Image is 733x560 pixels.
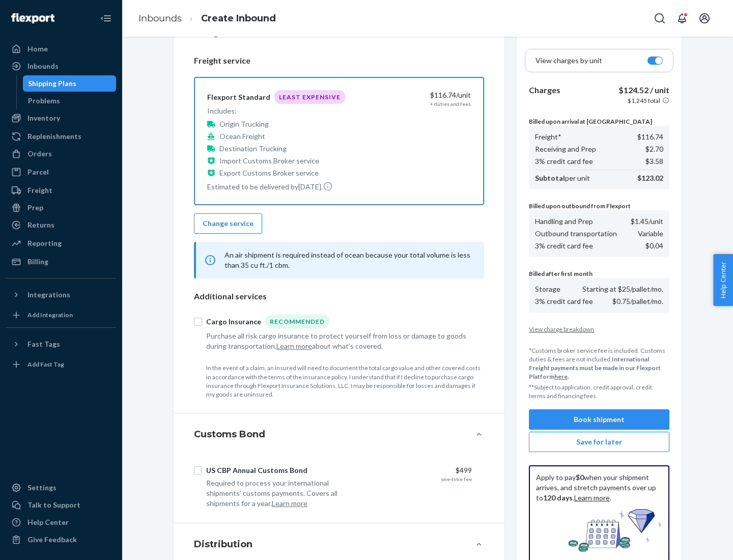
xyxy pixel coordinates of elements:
[27,360,64,369] div: Add Fast Tag
[365,90,471,100] div: $116.74 /unit
[529,202,669,210] p: Billed upon outbound from Flexport
[672,8,692,29] button: Open notifications
[441,475,472,483] div: one-time fee
[27,517,69,527] div: Help Center
[535,296,593,306] p: 3% credit card fee
[194,538,252,551] h4: Distribution
[219,156,319,166] p: Import Customs Broker service
[529,269,669,278] p: Billed after first month
[6,480,116,496] a: Settings
[6,164,116,180] a: Parcel
[6,514,116,530] a: Help Center
[194,428,265,441] h4: Customs Bond
[612,296,663,306] p: $0.75/pallet/mo.
[535,173,590,183] p: per unit
[194,466,202,474] input: US CBP Annual Customs Bond
[201,13,276,24] a: Create Inbound
[713,254,733,306] button: Help Center
[535,55,602,66] p: View charges by unit
[535,132,561,142] p: Freight*
[366,465,472,475] div: $499
[694,8,715,29] button: Open account menu
[138,13,182,24] a: Inbounds
[27,311,73,319] div: Add Integration
[637,173,663,183] p: $123.02
[430,100,471,107] div: + duties and fees
[6,497,116,513] a: Talk to Support
[23,75,117,92] a: Shipping Plans
[554,373,568,380] a: here
[535,241,593,251] p: 3% credit card fee
[27,131,81,142] div: Replenishments
[207,106,345,116] p: Includes:
[529,432,669,452] button: Save for later
[6,182,116,199] a: Freight
[219,131,265,142] p: Ocean Freight
[529,346,669,381] p: *Customs broker service fee is included. Customs duties & fees are not included.
[650,8,670,29] button: Open Search Box
[645,156,663,166] p: $3.58
[27,185,52,195] div: Freight
[206,465,307,475] div: US CBP Annual Customs Bond
[265,315,329,328] div: Recommended
[23,93,117,109] a: Problems
[576,473,584,482] b: $0
[535,216,593,227] p: Handling and Prep
[27,238,62,248] div: Reporting
[535,156,593,166] p: 3% credit card fee
[219,119,269,129] p: Origin Trucking
[645,241,663,251] p: $0.04
[219,168,319,178] p: Export Customs Broker service
[6,336,116,352] button: Fast Tags
[27,290,70,300] div: Integrations
[206,317,261,327] div: Cargo Insurance
[6,217,116,233] a: Returns
[6,287,116,303] button: Integrations
[637,132,663,142] p: $116.74
[582,284,663,294] p: Starting at $25/pallet/mo.
[6,41,116,57] a: Home
[27,500,80,510] div: Talk to Support
[27,61,59,71] div: Inbounds
[529,325,669,333] button: View charge breakdown
[27,339,60,349] div: Fast Tags
[194,55,484,67] p: Freight service
[206,363,484,399] p: In the event of a claim, an insured will need to document the total cargo value and other covered...
[207,92,270,102] div: Flexport Standard
[6,58,116,74] a: Inbounds
[574,493,610,502] a: Learn more
[6,128,116,145] a: Replenishments
[6,146,116,162] a: Orders
[272,498,307,509] button: Learn more
[27,44,48,54] div: Home
[28,78,76,89] div: Shipping Plans
[27,535,77,545] div: Give Feedback
[206,478,358,509] div: Required to process your international shipments' customs payments. Covers all shipments for a year.
[194,213,262,234] button: Change service
[529,85,560,95] b: Charges
[27,149,52,159] div: Orders
[27,483,57,493] div: Settings
[535,229,617,239] p: Outbound transportation
[535,174,565,182] b: Subtotal
[6,531,116,548] button: Give Feedback
[6,307,116,323] a: Add Integration
[6,200,116,216] a: Prep
[529,355,661,380] b: International Freight payments must be made in our Flexport Platform .
[276,341,312,351] button: Learn more
[6,235,116,251] a: Reporting
[631,216,663,227] p: $1.45 /unit
[194,291,484,302] p: Additional services
[224,250,472,270] p: An air shipment is required instead of ocean because your total volume is less than 35 cu ft./1 cbm.
[6,110,116,126] a: Inventory
[529,383,669,400] p: **Subject to application, credit approval, credit terms and financing fees.
[6,356,116,373] a: Add Fast Tag
[11,13,54,23] img: Flexport logo
[274,90,345,104] div: Least Expensive
[529,117,669,126] p: Billed upon arrival at [GEOGRAPHIC_DATA]
[27,220,54,230] div: Returns
[543,493,573,502] b: 120 days
[628,96,660,105] p: $1,245 total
